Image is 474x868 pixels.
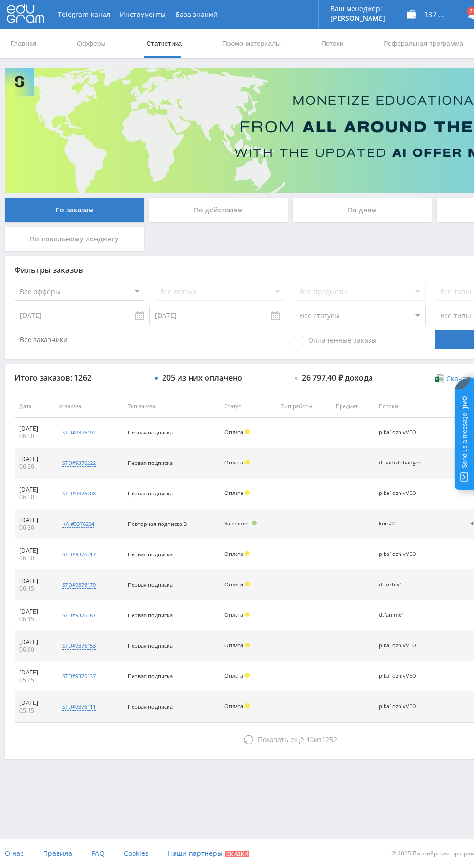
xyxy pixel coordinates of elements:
p: Ваш менеджер: [330,5,385,13]
a: FAQ [91,839,104,868]
a: Потоки [320,29,344,58]
span: Наши партнеры [168,849,222,858]
span: FAQ [91,849,104,858]
p: [PERSON_NAME] [330,15,385,22]
a: Главная [10,29,37,58]
span: Оплаченные заказы [295,336,377,345]
input: Все заказчики [15,330,145,349]
a: Реферальная программа [383,29,464,58]
div: По дням [293,198,432,222]
a: Статистика [145,29,183,58]
a: Офферы [76,29,107,58]
a: Правила [43,839,72,868]
span: Скидки [225,851,249,857]
a: Промо-материалы [222,29,281,58]
a: Наши партнеры Скидки [168,839,249,868]
a: О нас [5,839,24,868]
span: О нас [5,849,24,858]
div: По действиям [149,198,288,222]
span: Правила [43,849,72,858]
span: Cookies [124,849,148,858]
div: По локальному лендингу [5,227,144,251]
div: По заказам [5,198,144,222]
a: Cookies [124,839,148,868]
